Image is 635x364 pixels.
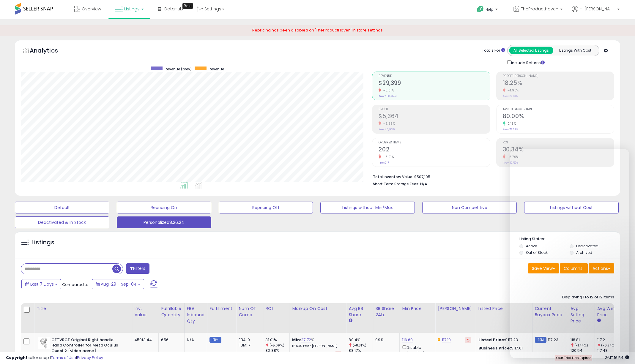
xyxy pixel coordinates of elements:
b: Listed Price: [478,337,505,343]
span: Profit [379,108,490,111]
div: FBA: 0 [239,337,258,343]
span: Revenue [379,75,490,78]
span: Revenue [209,67,224,72]
button: Aug-29 - Sep-04 [92,279,144,289]
h5: Listings [31,238,54,247]
small: -9.68% [381,121,395,126]
div: FBM: 7 [239,343,258,348]
button: Listings without Min/Max [320,202,415,213]
span: Aug-29 - Sep-04 [101,281,137,287]
div: N/A [187,337,203,343]
span: N/A [420,181,427,187]
b: Min: [292,337,301,343]
h5: Analytics [30,46,70,56]
span: Profit [PERSON_NAME] [503,75,614,78]
b: Business Price: [478,345,511,351]
button: Listings With Cost [553,47,597,54]
div: Inv. value [134,306,156,318]
div: Disable auto adjust min [402,344,431,361]
span: ROI [503,141,614,144]
span: Compared to: [62,282,89,287]
div: 656 [161,337,179,343]
small: FBM [209,337,221,343]
span: Avg. Buybox Share [503,108,614,111]
div: seller snap | | [6,355,103,361]
a: Hi [PERSON_NAME] [572,6,620,19]
iframe: Intercom live chat [510,149,629,358]
div: Fulfillable Quantity [161,306,182,318]
span: Last 7 Days [30,281,54,287]
small: Prev: 78.32% [503,128,518,131]
button: Deactivated & In Stock [15,216,109,228]
div: FBA inbound Qty [187,306,205,324]
small: Prev: 217 [379,161,389,164]
div: Num of Comp. [239,306,260,318]
button: Repricing Off [219,202,313,213]
span: Hi [PERSON_NAME] [580,6,615,12]
i: Get Help [477,5,484,13]
small: Avg BB Share. [349,318,352,323]
small: Prev: 32.52% [503,161,518,164]
span: Repricing has been disabled on 'TheProductHaven' in store settings [252,27,383,33]
a: Privacy Policy [77,355,103,360]
div: 80.4% [349,337,373,343]
h2: 80.00% [503,113,614,121]
b: GFTVRCE Original Right handle Hand Controller for Meta Oculus Quest 2 [video game] [51,337,124,355]
div: $117.23 [478,337,528,343]
div: Min Price [402,306,433,312]
h2: 202 [379,146,490,154]
div: $117.01 [478,346,528,351]
span: Overview [82,6,101,12]
span: Listings [124,6,140,12]
div: Title [37,306,129,312]
button: All Selected Listings [509,47,553,54]
b: Short Term Storage Fees: [373,181,419,186]
small: -4.90% [505,88,519,93]
div: [PERSON_NAME] [438,306,473,312]
img: 318zId7r+hL._SL40_.jpg [38,337,50,349]
div: Markup on Cost [292,306,344,312]
div: BB Share 24h. [375,306,397,318]
button: Default [15,202,109,213]
div: Listed Price [478,306,530,312]
small: -6.91% [381,155,394,159]
a: 116.69 [402,337,413,343]
th: The percentage added to the cost of goods (COGS) that forms the calculator for Min & Max prices. [290,303,346,333]
h2: $5,364 [379,113,490,121]
b: Total Inventory Value: [373,174,413,179]
button: Last 7 Days [21,279,61,289]
a: 117.19 [442,337,451,343]
div: 31.01% [265,337,289,343]
span: TheProductHaven [521,6,558,12]
a: Terms of Use [51,355,76,360]
span: Revenue (prev) [165,67,192,72]
small: 2.15% [505,121,516,126]
small: Prev: $5,939 [379,128,395,131]
button: Repricing On [117,202,211,213]
small: (-5.69%) [270,343,284,348]
p: 16.63% Profit [PERSON_NAME] [292,344,341,348]
button: Filters [126,263,149,274]
span: Help [486,7,494,12]
div: 45913.44 [134,337,154,343]
div: Totals For [482,48,505,53]
small: -6.70% [505,155,519,159]
span: DataHub [164,6,183,12]
div: Avg BB Share [349,306,370,318]
h2: 30.34% [503,146,614,154]
a: Help [472,1,504,19]
button: Personalized8.26.24 [117,216,211,228]
strong: Copyright [6,355,28,360]
button: Non Competitive [422,202,517,213]
small: Prev: 19.19% [503,94,518,98]
small: Prev: $30,949 [379,94,397,98]
small: (-8.81%) [353,343,366,348]
small: -5.01% [381,88,394,93]
h2: $29,399 [379,80,490,88]
div: Tooltip anchor [182,3,193,9]
div: % [292,337,341,348]
span: Ordered Items [379,141,490,144]
div: Fulfillment [209,306,234,312]
div: 99% [375,337,395,343]
li: $507,105 [373,173,610,180]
